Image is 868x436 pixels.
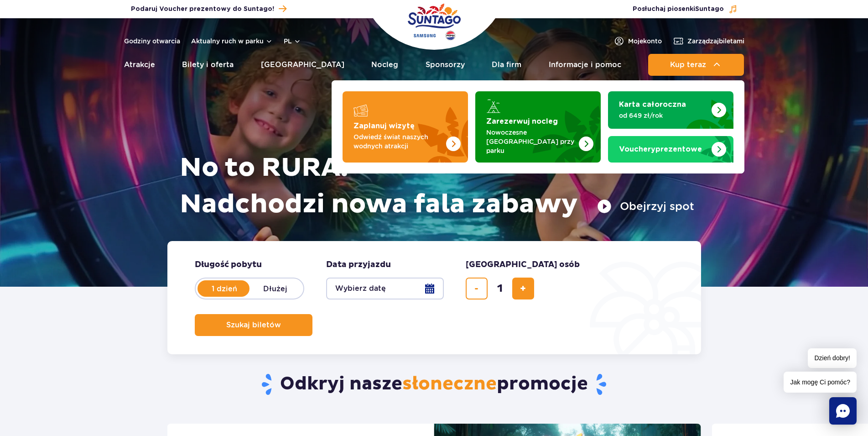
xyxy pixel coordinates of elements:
a: Bilety i oferta [182,54,234,76]
form: Planowanie wizyty w Park of Poland [167,241,701,354]
strong: Zarezerwuj nocleg [486,118,558,125]
button: usuń bilet [466,278,488,299]
button: Wybierz datę [326,278,444,299]
a: Informacje i pomoc [549,54,621,76]
span: Vouchery [619,146,655,153]
span: Suntago [695,6,724,12]
p: Nowoczesne [GEOGRAPHIC_DATA] przy parku [486,128,575,155]
span: Moje konto [628,37,662,46]
p: od 649 zł/rok [619,111,708,120]
a: [GEOGRAPHIC_DATA] [261,54,344,76]
a: Vouchery prezentowe [608,136,733,163]
strong: Karta całoroczna [619,101,686,108]
button: dodaj bilet [512,278,534,299]
p: Odwiedź świat naszych wodnych atrakcji [353,132,442,151]
h2: Odkryj nasze promocje [167,373,701,396]
label: Dłużej [249,279,301,298]
span: Zarządzaj biletami [687,37,744,46]
span: Posłuchaj piosenki [633,5,724,14]
strong: prezentowe [619,146,702,153]
span: Podaruj Voucher prezentowy do Suntago! [131,5,274,14]
a: Mojekonto [613,36,662,47]
span: [GEOGRAPHIC_DATA] osób [466,259,580,270]
a: Zarezerwuj nocleg [475,91,601,163]
span: Długość pobytu [195,259,262,270]
a: Zaplanuj wizytę [343,91,468,163]
a: Karta całoroczna [608,91,733,129]
h1: No to RURA! Nadchodzi nowa fala zabawy [180,150,694,223]
button: Posłuchaj piosenkiSuntago [633,5,738,14]
label: 1 dzień [198,279,250,298]
span: Kup teraz [670,61,706,69]
a: Godziny otwarcia [124,37,180,46]
span: Szukaj biletów [226,321,281,329]
a: Podaruj Voucher prezentowy do Suntago! [131,3,286,15]
span: słoneczne [402,373,497,395]
a: Nocleg [371,54,398,76]
span: Dzień dobry! [808,348,857,368]
button: Aktualny ruch w parku [191,37,273,45]
button: Kup teraz [648,54,744,76]
div: Chat [829,397,857,425]
a: Sponsorzy [426,54,465,76]
a: Zarządzajbiletami [673,36,744,47]
span: Jak mogę Ci pomóc? [784,372,857,393]
a: Atrakcje [124,54,155,76]
input: liczba biletów [489,278,511,299]
span: Data przyjazdu [326,259,391,270]
button: Szukaj biletów [195,314,312,336]
button: Obejrzyj spot [597,199,694,214]
button: pl [284,37,301,46]
a: Dla firm [492,54,521,76]
strong: Zaplanuj wizytę [353,122,415,130]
